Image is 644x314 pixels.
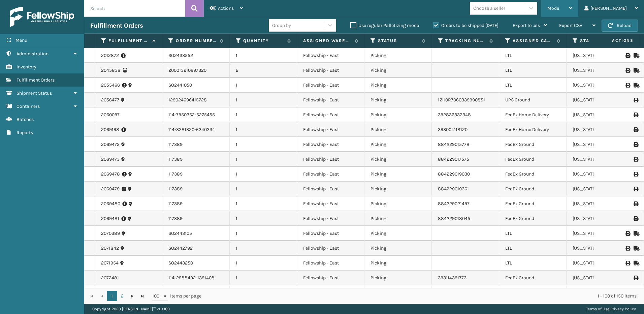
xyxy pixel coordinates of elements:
span: Reports [17,130,33,135]
i: Print BOL [625,231,630,236]
td: FedEx Ground [499,182,567,196]
td: LTL [499,226,567,241]
button: Reload [602,20,638,32]
td: Fellowship - East [297,78,364,93]
h3: Fulfillment Orders [90,22,143,30]
label: Status [378,38,419,44]
td: Picking [364,48,432,63]
span: Actions [591,35,638,46]
i: Mark as Shipped [634,246,638,251]
td: LTL [499,285,567,300]
span: Menu [15,37,27,43]
label: Orders to be shipped [DATE] [433,23,498,28]
i: Print BOL [625,53,630,58]
span: Mode [547,5,559,11]
td: 117389 [162,167,230,182]
div: | [586,304,636,314]
i: Print Label [634,98,638,102]
label: Order Number [176,38,217,44]
a: 2069480 [101,200,120,207]
td: Picking [364,226,432,241]
a: 2071954 [101,260,119,266]
td: Picking [364,63,432,78]
td: [US_STATE] [567,122,634,137]
td: [US_STATE] [567,152,634,167]
p: Copyright 2023 [PERSON_NAME]™ v 1.0.189 [92,304,170,314]
label: Fulfillment Order Id [108,38,149,44]
i: Print Label [634,187,638,191]
i: Print Label [634,216,638,221]
a: 2069473 [101,156,120,163]
div: 1 - 100 of 150 items [211,293,637,300]
a: 393004118120 [438,127,468,132]
i: Print Label [634,157,638,162]
td: FedEx Ground [499,137,567,152]
td: [US_STATE] [567,137,634,152]
span: Inventory [17,64,36,70]
label: State [580,38,621,44]
td: 2 [230,63,297,78]
td: Fellowship - East [297,93,364,107]
a: 2 [117,291,127,301]
span: Export CSV [559,23,582,28]
td: 1 [230,226,297,241]
td: 1 [230,78,297,93]
td: Picking [364,211,432,226]
td: [US_STATE] [567,167,634,182]
a: 884229017575 [438,156,469,162]
td: 1 [230,271,297,285]
td: Picking [364,78,432,93]
i: Print Label [634,113,638,117]
td: 1 [230,107,297,122]
td: 1 [230,241,297,256]
td: [US_STATE] [567,256,634,271]
td: [US_STATE] [567,78,634,93]
td: Fellowship - East [297,285,364,300]
i: Print BOL [625,83,630,88]
div: Group by [272,22,291,29]
i: Print BOL [625,261,630,265]
td: [US_STATE] [567,182,634,196]
td: LTL [499,63,567,78]
a: 2060097 [101,112,120,118]
i: Mark as Shipped [634,261,638,265]
a: Go to the last page [137,291,148,301]
td: Picking [364,196,432,211]
td: Picking [364,137,432,152]
i: Print Label [634,127,638,132]
a: 2056477 [101,97,119,103]
td: Picking [364,152,432,167]
td: 114-3281320-6340234 [162,122,230,137]
td: Fellowship - East [297,256,364,271]
a: 2069479 [101,186,120,192]
td: [US_STATE] [567,241,634,256]
span: Containers [17,103,40,109]
td: 117389 [162,152,230,167]
a: 2055466 [101,82,120,89]
td: 1 [230,48,297,63]
td: [US_STATE] [567,271,634,285]
a: 2069481 [101,215,119,222]
td: FedEx Ground [499,152,567,167]
label: Assigned Warehouse [303,38,351,44]
td: [US_STATE] [567,285,634,300]
td: 1 [230,137,297,152]
a: 2072481 [101,275,119,281]
td: Picking [364,182,432,196]
td: 129024696415728 [162,93,230,107]
td: FedEx Ground [499,196,567,211]
span: Administration [17,51,49,57]
a: 884229019361 [438,186,469,192]
a: Terms of Use [586,307,609,311]
td: 1 [230,182,297,196]
i: Print BOL [625,68,630,73]
td: [US_STATE] [567,211,634,226]
a: 1ZH0R7060339990851 [438,97,485,103]
i: Mark as Shipped [634,53,638,58]
td: Fellowship - East [297,271,364,285]
td: 1 [230,285,297,300]
td: FedEx Home Delivery [499,122,567,137]
a: 393114391773 [438,275,466,281]
td: FedEx Ground [499,271,567,285]
td: 1 [230,122,297,137]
